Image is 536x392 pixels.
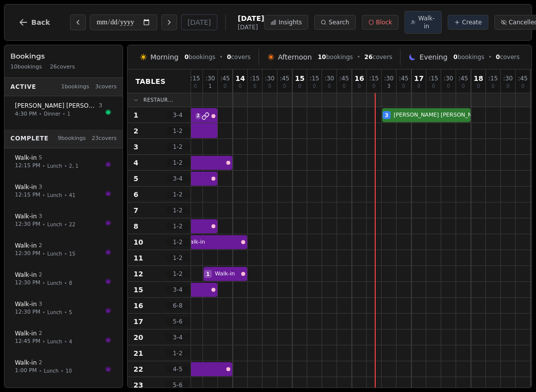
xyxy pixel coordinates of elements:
[134,348,143,358] span: 21
[473,75,483,82] span: 18
[364,53,392,61] span: covers
[15,308,40,317] span: 12:30 PM
[69,279,72,287] span: 8
[310,75,319,81] span: : 15
[329,18,349,26] span: Search
[354,75,364,82] span: 16
[39,300,42,309] span: 3
[372,84,375,89] span: 0
[376,18,392,26] span: Block
[134,205,138,215] span: 7
[10,134,49,142] span: Complete
[15,110,37,119] span: 4:30 PM
[58,134,86,143] span: 9 bookings
[44,110,60,118] span: Dinner
[134,285,143,295] span: 15
[166,286,190,294] span: 3 - 4
[205,75,215,81] span: : 30
[64,250,67,258] span: •
[166,333,190,341] span: 3 - 4
[69,250,75,258] span: 15
[185,54,189,61] span: 0
[42,221,45,228] span: •
[339,75,349,81] span: : 45
[134,301,143,311] span: 16
[194,84,197,89] span: 0
[166,175,190,183] span: 3 - 4
[15,250,40,258] span: 12:30 PM
[227,53,251,61] span: covers
[8,96,119,124] button: [PERSON_NAME] [PERSON_NAME]34:30 PM•Dinner•1
[325,75,334,81] span: : 30
[166,191,190,198] span: 1 - 2
[42,338,45,345] span: •
[10,83,36,91] span: Active
[166,318,190,326] span: 5 - 6
[42,250,45,258] span: •
[15,102,97,110] span: [PERSON_NAME] [PERSON_NAME]
[15,367,37,375] span: 1:00 PM
[454,53,484,61] span: bookings
[92,134,117,143] span: 23 covers
[8,353,119,381] button: Walk-in 21:00 PM•Lunch•10
[39,183,42,192] span: 3
[250,75,260,81] span: : 15
[220,75,230,81] span: : 45
[208,84,211,89] span: 1
[170,159,224,167] span: Walk-in
[64,162,67,170] span: •
[47,250,62,258] span: Lunch
[488,53,492,61] span: •
[318,54,326,61] span: 10
[69,309,72,316] span: 5
[47,309,62,316] span: Lunch
[134,364,143,374] span: 22
[278,18,302,26] span: Insights
[387,84,390,89] span: 3
[215,270,239,278] span: Walk-in
[280,75,289,81] span: : 45
[238,13,264,23] span: [DATE]
[134,174,138,184] span: 5
[429,75,438,81] span: : 15
[143,96,173,104] span: Restaur...
[64,309,67,316] span: •
[8,295,119,322] button: Walk-in 312:30 PM•Lunch•5
[488,75,498,81] span: : 15
[44,367,59,375] span: Lunch
[15,300,37,308] span: Walk-in
[181,14,217,30] button: [DATE]
[69,192,75,199] span: 41
[134,237,143,247] span: 10
[503,75,513,81] span: : 30
[15,279,40,287] span: 12:30 PM
[8,178,119,205] button: Walk-in 312:15 PM•Lunch•41
[278,52,312,62] span: Afternoon
[134,142,138,152] span: 3
[42,279,45,287] span: •
[31,19,50,26] span: Back
[318,53,353,61] span: bookings
[496,53,520,61] span: covers
[42,162,45,170] span: •
[66,367,72,375] span: 10
[8,207,119,234] button: Walk-in 312:30 PM•Lunch•22
[454,54,458,61] span: 0
[10,63,42,71] span: 10 bookings
[134,253,143,263] span: 11
[15,212,37,220] span: Walk-in
[39,271,42,279] span: 2
[63,110,66,118] span: •
[417,84,420,89] span: 0
[39,367,42,375] span: •
[50,63,75,71] span: 26 covers
[15,271,37,279] span: Walk-in
[362,15,399,30] button: Block
[491,84,494,89] span: 0
[166,111,190,119] span: 3 - 4
[506,84,509,89] span: 0
[39,242,42,250] span: 2
[432,84,435,89] span: 0
[253,84,256,89] span: 0
[298,84,301,89] span: 0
